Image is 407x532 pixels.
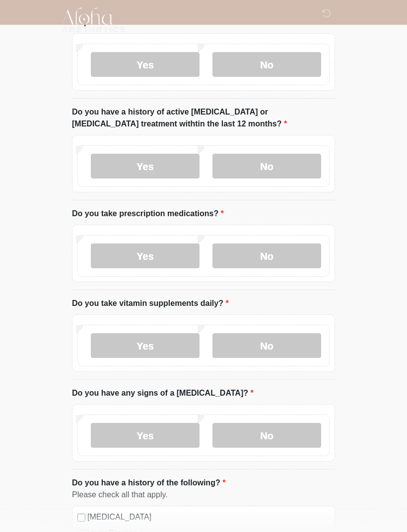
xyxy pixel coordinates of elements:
input: [MEDICAL_DATA] [77,514,85,522]
label: No [212,333,321,358]
label: Yes [91,154,200,178]
label: Do you have a history of the following? [72,477,225,489]
label: Yes [91,243,200,268]
label: Do you take vitamin supplements daily? [72,297,229,309]
label: Yes [91,423,200,448]
label: No [212,243,321,268]
label: [MEDICAL_DATA] [87,511,330,523]
div: Please check all that apply. [72,489,335,501]
img: Aloha Aesthetics Logo [62,7,125,32]
label: No [212,52,321,77]
label: Do you take prescription medications? [72,208,224,220]
label: Yes [91,52,200,77]
label: No [212,423,321,448]
label: Do you have a history of active [MEDICAL_DATA] or [MEDICAL_DATA] treatment withtin the last 12 mo... [72,106,335,130]
label: Yes [91,333,200,358]
label: No [212,154,321,178]
label: Do you have any signs of a [MEDICAL_DATA]? [72,387,254,399]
